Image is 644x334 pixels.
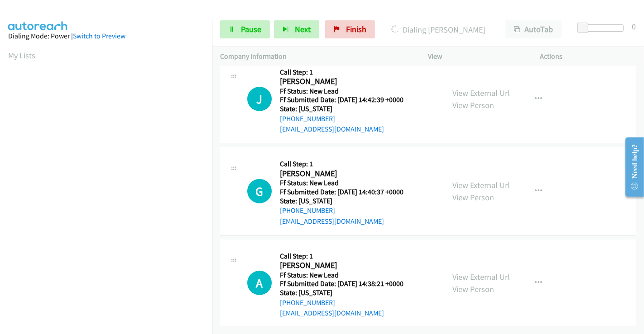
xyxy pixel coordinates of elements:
h2: [PERSON_NAME] [280,260,415,271]
p: Company Information [220,51,412,62]
span: Pause [241,24,261,34]
a: [EMAIL_ADDRESS][DOMAIN_NAME] [280,309,384,317]
a: [EMAIL_ADDRESS][DOMAIN_NAME] [280,125,384,133]
h5: Ff Status: New Lead [280,271,415,280]
h5: Call Step: 1 [280,160,415,169]
div: The call is yet to be attempted [247,87,272,111]
a: [PHONE_NUMBER] [280,298,335,307]
div: 0 [632,20,636,33]
h5: Call Step: 1 [280,252,415,261]
a: View External Url [452,180,510,190]
div: The call is yet to be attempted [247,179,272,203]
button: Next [274,20,319,38]
iframe: Resource Center [618,131,644,203]
p: Actions [540,51,636,62]
a: View Person [452,100,494,110]
a: Switch to Preview [73,32,125,40]
button: AutoTab [505,20,562,38]
a: Pause [220,20,270,38]
p: View [428,51,524,62]
h5: Ff Status: New Lead [280,179,415,188]
a: Finish [325,20,375,38]
a: View External Url [452,272,510,282]
a: View Person [452,192,494,202]
div: Dialing Mode: Power | [8,31,204,42]
h5: Ff Submitted Date: [DATE] 14:38:21 +0000 [280,279,415,288]
h1: G [247,179,272,203]
h5: Call Step: 1 [280,68,415,77]
a: View Person [452,284,494,294]
h5: State: [US_STATE] [280,197,415,206]
h1: A [247,271,272,295]
h2: [PERSON_NAME] [280,76,415,87]
h2: [PERSON_NAME] [280,169,415,179]
a: My Lists [8,50,35,61]
h5: Ff Submitted Date: [DATE] 14:40:37 +0000 [280,188,415,197]
p: Dialing [PERSON_NAME] [387,24,489,36]
a: [EMAIL_ADDRESS][DOMAIN_NAME] [280,217,384,226]
a: [PHONE_NUMBER] [280,206,335,215]
h5: State: [US_STATE] [280,104,415,113]
span: Next [295,24,311,34]
div: The call is yet to be attempted [247,271,272,295]
span: Finish [346,24,366,34]
h5: Ff Submitted Date: [DATE] 14:42:39 +0000 [280,95,415,104]
h1: J [247,87,272,111]
a: [PHONE_NUMBER] [280,114,335,123]
a: View External Url [452,88,510,98]
h5: Ff Status: New Lead [280,87,415,96]
h5: State: [US_STATE] [280,288,415,297]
